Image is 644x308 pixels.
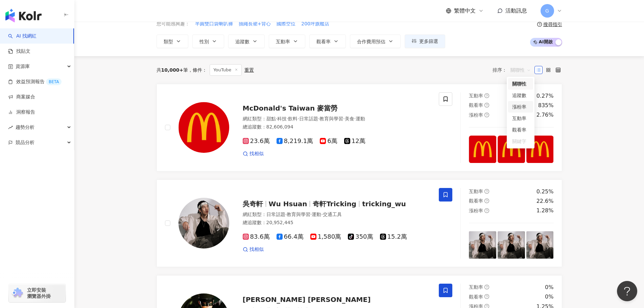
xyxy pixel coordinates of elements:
span: 類型 [164,39,173,44]
div: 漲粉率 [512,103,529,111]
span: 運動 [356,116,365,121]
div: 關鍵字 [508,136,533,147]
span: · [310,212,312,217]
button: 類型 [157,34,188,48]
span: 甜點 [266,116,276,121]
div: 漲粉率 [508,101,533,113]
a: KOL AvatarMcDonald's Taiwan 麥當勞網紅類型：甜點·科技·飲料·日常話題·教育與學習·美食·運動總追蹤數：82,606,09423.6萬8,219.1萬6萬12萬找相似... [157,84,562,171]
span: tricking_wu [362,200,406,208]
span: 8,219.1萬 [277,138,313,145]
span: YouTube [210,64,242,76]
span: 1,580萬 [310,233,341,240]
div: 0% [545,293,553,301]
div: 追蹤數 [508,90,533,101]
img: KOL Avatar [178,102,229,153]
span: 您可能感興趣： [157,21,190,27]
a: chrome extension立即安裝 瀏覽器外掛 [9,284,66,302]
span: 23.6萬 [243,138,270,145]
button: 合作費用預估 [350,34,401,48]
span: 觀看率 [469,102,483,108]
button: 觀看率 [309,34,346,48]
span: 350萬 [348,233,373,240]
span: McDonald's Taiwan 麥當勞 [243,104,338,112]
span: 互動率 [469,189,483,194]
iframe: Help Scout Beacon - Open [617,281,637,301]
span: question-circle [484,113,489,117]
div: 搜尋指引 [543,22,562,27]
img: post-image [498,231,525,259]
span: 奇軒Tricking [313,200,356,208]
span: 國際空位 [277,21,295,27]
span: 立即安裝 瀏覽器外掛 [27,287,51,299]
span: 交通工具 [323,212,342,217]
div: 共 筆 [157,67,188,73]
span: rise [8,125,13,130]
a: KOL Avatar吳奇軒Wu Hsuan奇軒Trickingtricking_wu網紅類型：日常話題·教育與學習·運動·交通工具總追蹤數：20,952,44583.6萬66.4萬1,580萬3... [157,180,562,267]
div: 0.25% [536,188,554,195]
span: 觀看率 [469,198,483,204]
div: 網紅類型 ： [243,211,431,218]
img: chrome extension [11,288,24,299]
span: G [545,7,549,15]
span: 關聯性 [510,65,531,75]
div: 22.6% [536,197,554,205]
span: · [318,116,319,121]
span: question-circle [537,22,542,27]
span: 10,000+ [161,67,184,73]
img: post-image [526,136,554,163]
a: 商案媒合 [8,94,35,100]
div: 重置 [244,67,254,73]
span: · [276,116,277,121]
span: 教育與學習 [287,212,310,217]
img: logo [5,9,42,22]
div: 總追蹤數 ： 20,952,445 [243,219,431,226]
img: KOL Avatar [178,198,229,248]
div: 互動率 [512,115,529,122]
button: 更多篩選 [405,34,445,48]
span: 互動率 [276,39,290,44]
span: · [287,116,288,121]
span: 6萬 [320,138,337,145]
span: 競品分析 [16,135,34,150]
button: 200坪旗艦店 [301,20,330,28]
span: 觀看率 [316,39,331,44]
span: 12萬 [344,138,365,145]
span: 互動率 [469,284,483,290]
div: 1.28% [536,207,554,214]
button: 抽繩長裙+背心 [238,20,271,28]
span: · [321,212,323,217]
span: 200坪旗艦店 [301,21,329,27]
span: · [354,116,356,121]
span: 飲料 [288,116,297,121]
span: 66.4萬 [277,233,304,240]
span: 抽繩長裙+背心 [239,21,271,27]
span: 吳奇軒 [243,200,263,208]
div: 觀看率 [508,124,533,136]
a: 效益預測報告BETA [8,78,62,85]
span: 漲粉率 [469,112,483,118]
span: 追蹤數 [235,39,249,44]
div: 關聯性 [512,80,529,88]
div: 總追蹤數 ： 82,606,094 [243,124,431,131]
span: 互動率 [469,93,483,98]
span: 資源庫 [16,59,30,74]
span: 83.6萬 [243,233,270,240]
a: 找相似 [243,150,264,157]
span: Wu Hsuan [269,200,307,208]
a: searchAI 找網紅 [8,33,37,40]
div: 關鍵字 [512,138,529,145]
span: question-circle [484,93,489,98]
img: post-image [469,231,496,259]
a: 找相似 [243,246,264,253]
a: 洞察報告 [8,109,35,116]
span: · [285,212,287,217]
button: 互動率 [269,34,305,48]
button: 追蹤數 [228,34,265,48]
div: 排序： [493,65,534,75]
img: post-image [469,136,496,163]
div: 0.27% [536,92,554,100]
span: 趨勢分析 [16,120,34,135]
span: 15.2萬 [380,233,407,240]
span: 找相似 [249,246,264,253]
span: · [297,116,299,121]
